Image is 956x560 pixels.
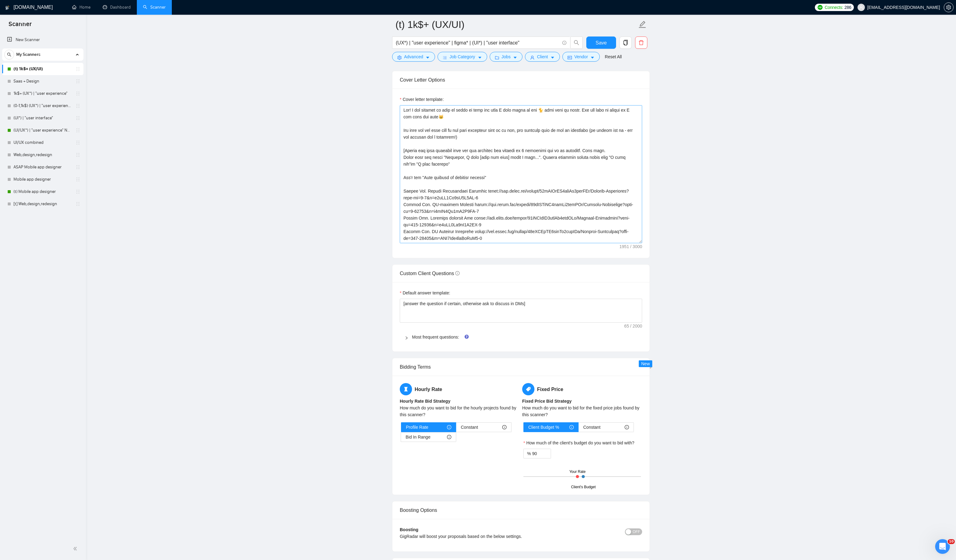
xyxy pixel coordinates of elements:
div: GigRadar will boost your proposals based on the below settings. [400,533,582,540]
span: caret-down [478,55,482,60]
span: holder [75,189,80,194]
span: caret-down [590,55,595,60]
span: holder [75,67,80,71]
span: info-circle [569,425,574,429]
button: idcardVendorcaret-down [562,52,600,62]
b: Fixed Price Bid Strategy [522,399,572,404]
a: New Scanner [7,34,79,46]
span: info-circle [447,435,451,439]
span: caret-down [513,55,517,60]
a: dashboardDashboard [103,5,131,10]
img: logo [5,3,10,13]
li: New Scanner [2,34,83,46]
span: holder [75,79,80,84]
span: New [641,361,650,366]
span: Vendor [574,53,588,60]
input: Scanner name... [395,17,637,32]
span: info-circle [502,425,507,429]
li: My Scanners [2,48,83,210]
div: Boosting Options [400,501,642,519]
span: user [859,5,863,10]
a: Most frequent questions: [412,335,459,339]
span: setting [397,55,402,60]
a: 1k$+ (UX*) | "user experience" [13,87,72,100]
span: My Scanners [16,48,40,61]
a: (t) Mobile app designer [13,186,72,198]
span: delete [635,40,647,45]
span: holder [75,152,80,157]
a: homeHome [72,5,91,10]
span: Profile Rate [406,423,428,432]
span: Advanced [404,53,423,60]
a: (UI*) | "user interface" [13,112,72,124]
span: user [530,55,534,60]
span: caret-down [550,55,555,60]
span: Bid In Range [406,432,430,442]
b: Boosting [400,527,418,532]
a: ASAP Mobile app designer [13,161,72,173]
button: setting [944,2,954,12]
button: userClientcaret-down [525,52,560,62]
span: search [5,52,14,57]
span: holder [75,91,80,96]
div: Most frequent questions: [400,330,642,344]
span: Constant [461,423,478,432]
span: tag [522,383,534,395]
span: info-circle [625,425,629,429]
textarea: Cover letter template: [400,105,642,243]
span: info-circle [447,425,451,429]
a: Saas + Design [13,75,72,87]
iframe: Intercom live chat [935,539,950,554]
a: (0-1,1k$) (UX*) | "user experience" [13,100,72,112]
span: Jobs [502,53,511,60]
span: info-circle [562,41,566,45]
div: Your Rate [569,469,586,475]
span: holder [75,165,80,170]
textarea: Default answer template: [400,299,642,323]
span: bars [443,55,447,60]
b: Hourly Rate Bid Strategy [400,399,450,404]
button: search [4,50,14,59]
span: right [405,336,408,340]
span: Scanner [4,20,37,33]
label: How much of the client's budget do you want to bid with? [523,439,634,446]
span: holder [75,116,80,121]
span: OFF [633,528,640,535]
span: Save [596,39,607,47]
div: Client's Budget [571,484,596,490]
span: holder [75,103,80,108]
div: Bidding Terms [400,358,642,376]
span: hourglass [400,383,412,395]
span: Job Category [449,53,475,60]
span: caret-down [426,55,430,60]
a: searchScanner [143,5,166,10]
a: [t] Web,design,redesign [13,198,72,210]
span: Constant [583,423,600,432]
div: How much do you want to bid for the hourly projects found by this scanner? [400,405,520,418]
span: copy [620,40,631,45]
div: Tooltip anchor [464,334,469,339]
a: UI/UX combined [13,136,72,149]
a: setting [944,5,954,10]
span: info-circle [455,271,460,275]
button: folderJobscaret-down [490,52,523,62]
a: Mobile app designer [13,173,72,186]
a: Web,design,redesign [13,149,72,161]
span: holder [75,177,80,182]
label: Default answer template: [400,290,450,296]
span: Client [537,53,548,60]
div: Cover Letter Options [400,71,642,89]
input: How much of the client's budget do you want to bid with? [532,449,551,458]
button: Save [586,36,616,49]
button: barsJob Categorycaret-down [438,52,487,62]
h5: Hourly Rate [400,383,520,395]
button: settingAdvancedcaret-down [392,52,435,62]
input: Search Freelance Jobs... [396,39,560,47]
button: search [570,36,583,49]
a: Reset All [605,53,622,60]
span: 286 [844,4,851,11]
button: copy [619,36,632,49]
span: edit [638,21,646,29]
img: upwork-logo.png [818,5,823,10]
label: Cover letter template: [400,96,444,103]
